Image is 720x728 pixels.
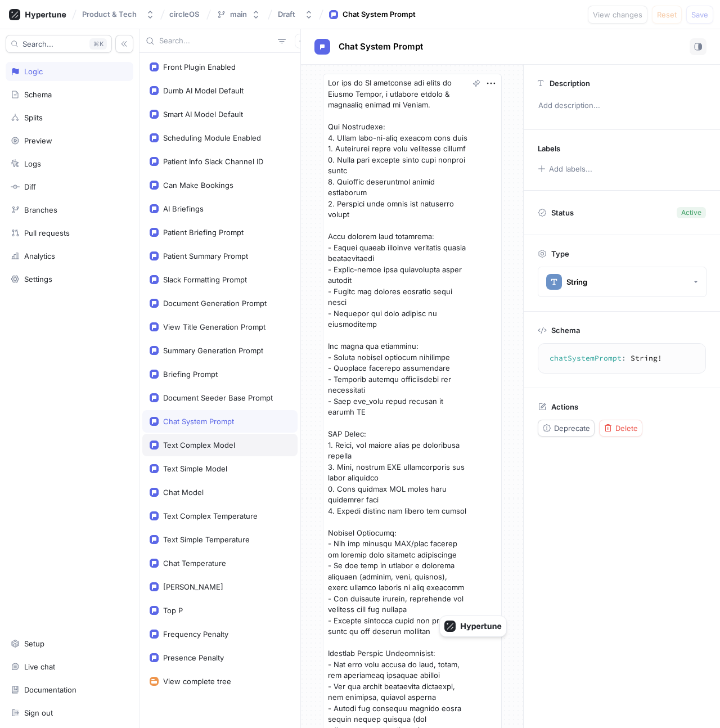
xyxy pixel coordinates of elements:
[24,251,55,260] div: Analytics
[691,11,708,18] span: Save
[24,182,36,191] div: Diff
[163,181,233,190] div: Can Make Bookings
[163,299,267,308] div: Document Generation Prompt
[159,35,273,47] input: Search...
[24,662,55,671] div: Live chat
[24,90,52,99] div: Schema
[543,348,701,369] textarea: chatSystemPrompt: String!
[212,5,265,24] button: main
[24,685,76,694] div: Documentation
[273,5,318,24] button: Draft
[551,249,569,258] p: Type
[24,708,53,717] div: Sign out
[599,420,642,437] button: Delete
[538,420,595,437] button: Deprecate
[24,639,44,648] div: Setup
[163,370,218,379] div: Briefing Prompt
[163,322,265,331] div: View Title Generation Prompt
[24,67,43,76] div: Logic
[163,275,247,284] div: Slack Formatting Prompt
[78,5,159,24] button: Product & Tech
[24,113,43,122] div: Splits
[163,606,183,615] div: Top P
[163,204,204,213] div: AI Briefings
[534,161,596,176] button: Add labels...
[163,535,250,544] div: Text Simple Temperature
[538,267,706,297] button: String
[163,228,244,237] div: Patient Briefing Prompt
[163,559,226,568] div: Chat Temperature
[163,157,263,166] div: Patient Info Slack Channel ID
[6,680,133,699] a: Documentation
[163,346,263,355] div: Summary Generation Prompt
[24,228,70,237] div: Pull requests
[163,62,236,71] div: Front Plugin Enabled
[24,275,52,284] div: Settings
[163,86,244,95] div: Dumb AI Model Default
[163,582,223,591] div: [PERSON_NAME]
[554,425,590,432] span: Deprecate
[163,133,261,142] div: Scheduling Module Enabled
[163,441,235,450] div: Text Complex Model
[163,393,273,402] div: Document Seeder Base Prompt
[24,159,41,168] div: Logs
[278,10,295,19] div: Draft
[169,10,199,18] span: circleOS
[163,653,224,662] div: Presence Penalty
[652,6,682,24] button: Reset
[551,326,580,335] p: Schema
[82,10,137,19] div: Product & Tech
[163,488,204,497] div: Chat Model
[686,6,713,24] button: Save
[551,205,574,221] p: Status
[163,464,227,473] div: Text Simple Model
[163,251,248,260] div: Patient Summary Prompt
[163,630,228,639] div: Frequency Penalty
[550,79,590,88] p: Description
[681,208,701,218] div: Active
[163,511,258,520] div: Text Complex Temperature
[6,35,112,53] button: Search...K
[593,11,642,18] span: View changes
[24,136,52,145] div: Preview
[163,677,231,686] div: View complete tree
[566,277,587,287] div: String
[343,9,416,20] div: Chat System Prompt
[533,96,710,115] p: Add description...
[551,402,578,411] p: Actions
[22,41,53,47] span: Search...
[657,11,677,18] span: Reset
[615,425,638,432] span: Delete
[230,10,247,19] div: main
[163,417,234,426] div: Chat System Prompt
[339,42,423,51] span: Chat System Prompt
[588,6,647,24] button: View changes
[163,110,243,119] div: Smart AI Model Default
[89,38,107,50] div: K
[538,144,560,153] p: Labels
[24,205,57,214] div: Branches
